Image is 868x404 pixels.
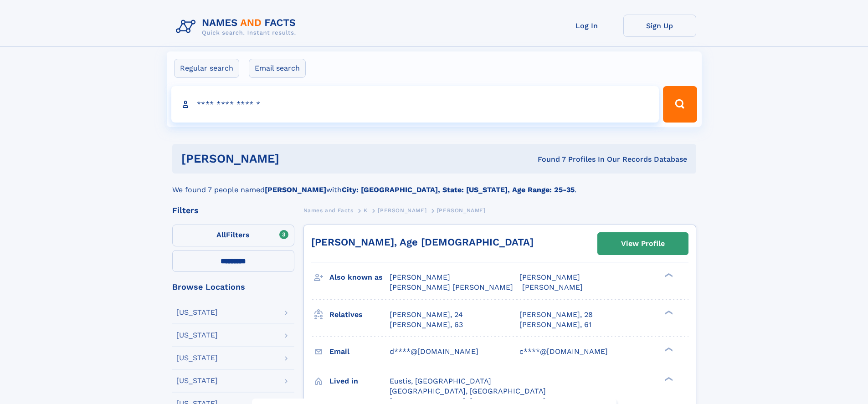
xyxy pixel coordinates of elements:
[663,309,673,315] div: ❯
[172,225,294,246] label: Filters
[342,185,575,194] b: City: [GEOGRAPHIC_DATA], State: [US_STATE], Age Range: 25-35
[303,205,354,216] a: Names and Facts
[216,230,226,239] span: All
[437,207,486,214] span: [PERSON_NAME]
[390,310,463,320] a: [PERSON_NAME], 24
[176,332,218,339] div: [US_STATE]
[171,86,659,123] input: search input
[329,307,390,322] h3: Relatives
[172,174,696,195] div: We found 7 people named with .
[176,377,218,384] div: [US_STATE]
[408,154,687,164] div: Found 7 Profiles In Our Records Database
[390,320,463,330] a: [PERSON_NAME], 63
[519,310,593,320] a: [PERSON_NAME], 28
[311,236,534,248] a: [PERSON_NAME], Age [DEMOGRAPHIC_DATA]
[663,272,673,278] div: ❯
[364,205,368,216] a: K
[550,15,623,37] a: Log In
[623,15,696,37] a: Sign Up
[378,205,426,216] a: [PERSON_NAME]
[176,354,218,362] div: [US_STATE]
[390,283,513,291] span: [PERSON_NAME] [PERSON_NAME]
[265,185,326,194] b: [PERSON_NAME]
[181,153,409,164] h1: [PERSON_NAME]
[249,59,306,78] label: Email search
[390,387,546,395] span: [GEOGRAPHIC_DATA], [GEOGRAPHIC_DATA]
[172,206,294,215] div: Filters
[329,270,390,285] h3: Also known as
[522,283,583,291] span: [PERSON_NAME]
[663,346,673,352] div: ❯
[172,283,294,291] div: Browse Locations
[663,86,697,123] button: Search Button
[174,59,239,78] label: Regular search
[519,273,580,281] span: [PERSON_NAME]
[176,309,218,316] div: [US_STATE]
[390,377,491,385] span: Eustis, [GEOGRAPHIC_DATA]
[390,273,450,281] span: [PERSON_NAME]
[621,233,665,254] div: View Profile
[663,376,673,382] div: ❯
[378,207,426,214] span: [PERSON_NAME]
[519,320,591,330] a: [PERSON_NAME], 61
[172,15,303,39] img: Logo Names and Facts
[329,344,390,359] h3: Email
[598,233,688,255] a: View Profile
[329,373,390,389] h3: Lived in
[364,207,368,214] span: K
